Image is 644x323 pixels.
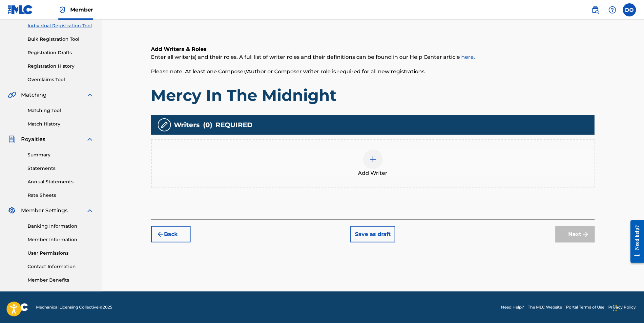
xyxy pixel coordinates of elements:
img: 7ee5dd4eb1f8a8e3ef2f.svg [156,230,164,238]
img: search [592,6,599,14]
span: Member [70,6,93,13]
span: Mechanical Licensing Collective © 2025 [36,304,112,310]
span: Enter all writer(s) and their roles. A full list of writer roles and their definitions can be fou... [151,54,475,60]
img: help [609,6,616,14]
a: Privacy Policy [608,304,636,310]
span: Please note: At least one Composer/Author or Composer writer role is required for all new registr... [151,68,426,75]
a: here. [462,54,475,60]
a: Matching Tool [28,107,94,114]
img: Top Rightsholder [58,6,66,14]
span: ( 0 ) [203,120,213,130]
img: Matching [8,91,16,99]
img: MLC Logo [8,5,33,14]
img: add [369,155,377,163]
a: Contact Information [28,263,94,270]
img: expand [86,135,94,143]
img: expand [86,91,94,99]
img: logo [8,303,28,311]
span: REQUIRED [216,120,253,130]
a: Bulk Registration Tool [28,36,94,43]
span: Matching [21,91,47,99]
a: Annual Statements [28,178,94,185]
a: Overclaims Tool [28,76,94,83]
div: Drag [613,298,617,318]
a: Member Benefits [28,277,94,284]
div: Help [606,3,619,16]
img: Member Settings [8,207,16,215]
a: Individual Registration Tool [28,22,94,29]
iframe: Chat Widget [611,291,644,323]
a: Registration Drafts [28,49,94,56]
a: Summary [28,151,94,158]
img: Royalties [8,135,16,143]
button: Back [151,226,191,242]
a: Need Help? [501,304,524,310]
a: Statements [28,165,94,172]
h1: Mercy In The Midnight [151,85,595,105]
button: Save as draft [350,226,395,242]
span: Add Writer [358,169,388,177]
a: Registration History [28,63,94,70]
span: Member Settings [21,207,68,215]
span: Writers [174,120,200,130]
a: The MLC Website [528,304,562,310]
a: Member Information [28,236,94,243]
a: Banking Information [28,223,94,230]
a: Match History [28,121,94,127]
span: Royalties [21,135,45,143]
iframe: Resource Center [626,215,644,269]
div: User Menu [623,3,636,16]
a: Portal Terms of Use [566,304,604,310]
h6: Add Writers & Roles [151,45,595,53]
img: expand [86,207,94,215]
a: User Permissions [28,250,94,257]
a: Rate Sheets [28,192,94,199]
img: writers [160,121,168,129]
a: Public Search [589,3,602,16]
